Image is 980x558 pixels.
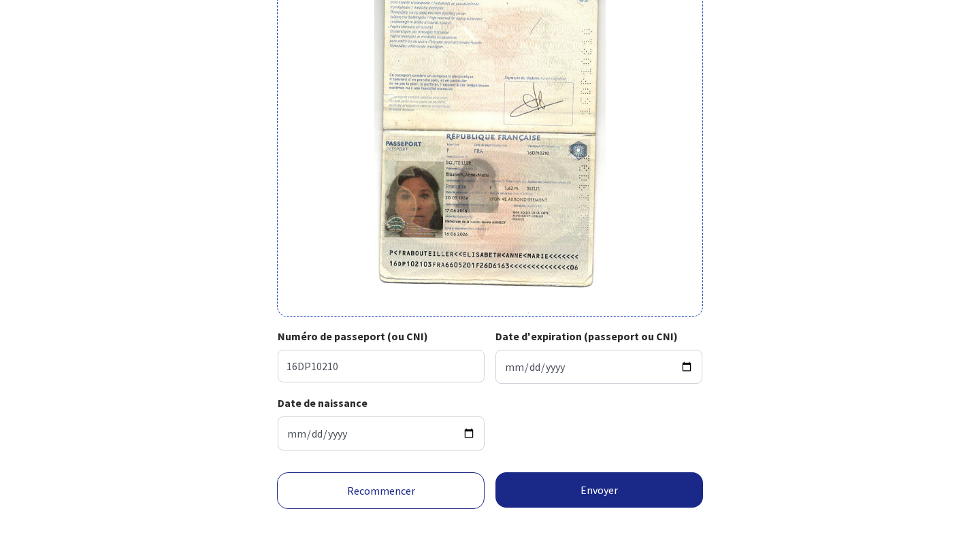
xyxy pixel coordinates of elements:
[278,329,428,343] strong: Numéro de passeport (ou CNI)
[495,329,678,343] strong: Date d'expiration (passeport ou CNI)
[278,396,367,410] strong: Date de naissance
[277,472,485,509] a: Recommencer
[495,472,703,508] button: Envoyer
